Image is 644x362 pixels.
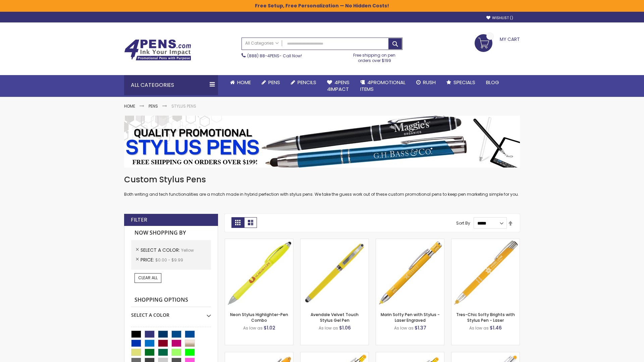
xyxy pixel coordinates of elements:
[346,50,403,63] div: Free shipping on pen orders over $199
[242,38,282,49] a: All Categories
[135,273,161,283] a: Clear All
[411,75,441,90] a: Rush
[451,352,520,358] a: Tres-Chic Softy with Stylus Top Pen - ColorJet-Yellow
[268,79,280,86] span: Pens
[131,216,147,224] strong: Filter
[245,41,279,46] span: All Categories
[415,324,426,331] span: $1.37
[376,239,444,307] img: Marin Softy Pen with Stylus - Laser Engraved-Yellow
[376,239,444,244] a: Marin Softy Pen with Stylus - Laser Engraved-Yellow
[355,75,411,97] a: 4PROMOTIONALITEMS
[339,324,351,331] span: $1.06
[124,39,191,61] img: 4Pens Custom Pens and Promotional Products
[231,217,244,228] strong: Grid
[131,293,211,307] strong: Shopping Options
[247,53,302,59] span: - Call Now!
[451,239,520,307] img: Tres-Chic Softy Brights with Stylus Pen - Laser-Yellow
[124,174,520,197] div: Both writing and tech functionalities are a match made in hybrid perfection with stylus pens. We ...
[124,116,520,168] img: Stylus Pens
[394,325,414,331] span: As low as
[423,79,436,86] span: Rush
[381,312,440,323] a: Marin Softy Pen with Stylus - Laser Engraved
[360,79,406,93] span: 4PROMOTIONAL ITEMS
[456,220,470,226] label: Sort By
[322,75,355,97] a: 4Pens4impact
[301,239,369,244] a: Avendale Velvet Touch Stylus Gel Pen-Yellow
[225,239,293,244] a: Neon Stylus Highlighter-Pen Combo-Yellow
[181,247,194,253] span: Yellow
[155,257,183,263] span: $0.00 - $9.99
[237,79,251,86] span: Home
[247,53,279,59] a: (888) 88-4PENS
[225,352,293,358] a: Ellipse Softy Brights with Stylus Pen - Laser-Yellow
[319,325,338,331] span: As low as
[171,103,196,109] strong: Stylus Pens
[243,325,263,331] span: As low as
[141,247,181,253] span: Select A Color
[327,79,350,93] span: 4Pens 4impact
[230,312,288,323] a: Neon Stylus Highlighter-Pen Combo
[301,352,369,358] a: Phoenix Softy Brights with Stylus Pen - Laser-Yellow
[301,239,369,307] img: Avendale Velvet Touch Stylus Gel Pen-Yellow
[131,307,211,318] div: Select A Color
[141,256,155,263] span: Price
[481,75,504,90] a: Blog
[453,79,475,86] span: Specials
[451,239,520,244] a: Tres-Chic Softy Brights with Stylus Pen - Laser-Yellow
[124,103,135,109] a: Home
[285,75,322,90] a: Pencils
[264,324,275,331] span: $1.02
[149,103,158,109] a: Pens
[441,75,481,90] a: Specials
[225,239,293,307] img: Neon Stylus Highlighter-Pen Combo-Yellow
[469,325,489,331] span: As low as
[376,352,444,358] a: Phoenix Softy Brights Gel with Stylus Pen - Laser-Yellow
[124,75,218,95] div: All Categories
[225,75,256,90] a: Home
[456,312,515,323] a: Tres-Chic Softy Brights with Stylus Pen - Laser
[490,324,502,331] span: $1.46
[486,15,513,20] a: Wishlist
[138,275,158,281] span: Clear All
[256,75,285,90] a: Pens
[124,174,520,185] h1: Custom Stylus Pens
[298,79,316,86] span: Pencils
[311,312,359,323] a: Avendale Velvet Touch Stylus Gel Pen
[131,226,211,240] strong: Now Shopping by
[486,79,499,86] span: Blog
